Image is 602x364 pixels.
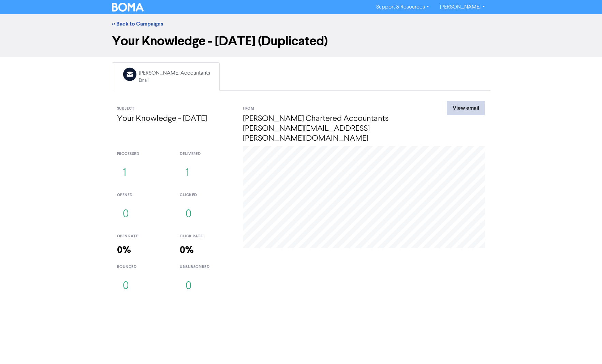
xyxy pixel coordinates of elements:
[117,244,131,256] strong: 0%
[117,162,132,185] button: 1
[180,234,233,239] div: click rate
[139,69,210,77] div: [PERSON_NAME] Accountants
[180,244,194,256] strong: 0%
[139,77,210,84] div: Email
[117,264,170,270] div: bounced
[371,2,435,13] a: Support & Resources
[117,151,170,157] div: processed
[117,192,170,198] div: opened
[180,162,195,185] button: 1
[117,106,233,112] div: Subject
[435,2,490,13] a: [PERSON_NAME]
[568,331,602,364] iframe: Chat Widget
[112,20,163,27] a: << Back to Campaigns
[180,275,197,298] button: 0
[243,106,422,112] div: From
[180,203,197,226] button: 0
[180,151,233,157] div: delivered
[180,264,233,270] div: unsubscribed
[117,114,233,124] h4: Your Knowledge - [DATE]
[243,114,422,143] h4: [PERSON_NAME] Chartered Accountants [PERSON_NAME][EMAIL_ADDRESS][PERSON_NAME][DOMAIN_NAME]
[180,192,233,198] div: clicked
[447,101,485,115] a: View email
[117,203,135,226] button: 0
[117,234,170,239] div: open rate
[112,33,490,49] h1: Your Knowledge - [DATE] (Duplicated)
[117,275,135,298] button: 0
[112,3,144,12] img: BOMA Logo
